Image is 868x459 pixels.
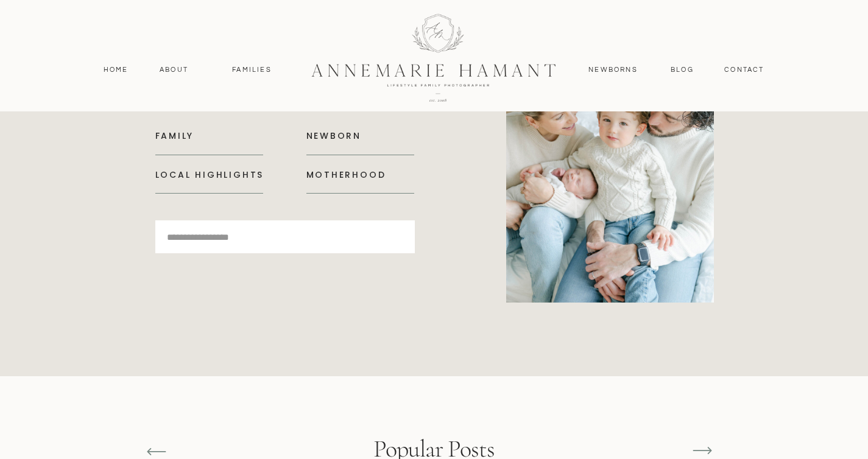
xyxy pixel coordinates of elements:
a: Families [225,65,280,75]
h2: Browse By Category [155,69,417,113]
a: Family [155,129,273,141]
a: About [157,65,192,75]
a: Local Highlights [155,168,279,180]
a: MotherHood [306,168,430,180]
a: Newborn [306,129,424,141]
a: contact [718,65,771,75]
a: Blog [668,65,697,75]
a: Newborns [584,65,643,75]
a: Home [98,65,134,75]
